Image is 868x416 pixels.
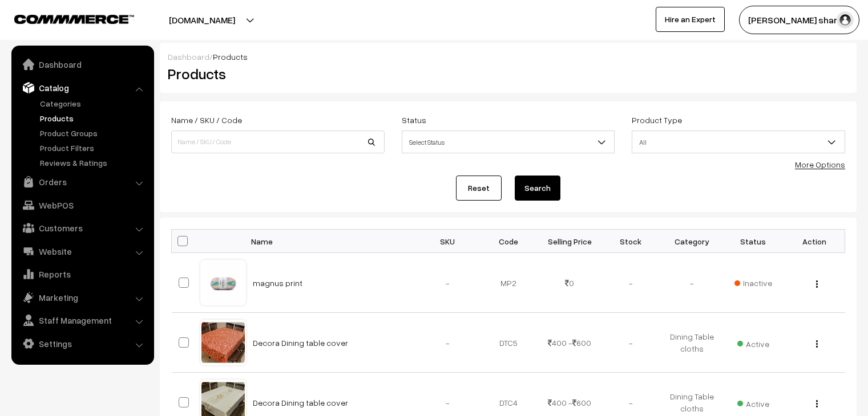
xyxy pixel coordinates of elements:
[168,52,209,62] a: Dashboard
[816,280,818,288] img: Menu
[14,333,150,354] a: Settings
[837,11,854,28] img: user
[632,114,682,126] label: Product Type
[600,230,661,253] th: Stock
[478,253,539,313] td: MP2
[14,11,114,25] a: COMMMERCE
[816,340,818,348] img: Menu
[539,253,600,313] td: 0
[14,310,150,331] a: Staff Management
[37,127,150,139] a: Product Groups
[515,176,560,201] button: Search
[600,253,661,313] td: -
[734,277,772,289] span: Inactive
[171,114,242,126] label: Name / SKU / Code
[14,54,150,75] a: Dashboard
[129,6,275,34] button: [DOMAIN_NAME]
[168,51,849,63] div: /
[661,313,722,373] td: Dining Table cloths
[402,114,426,126] label: Status
[37,142,150,154] a: Product Filters
[253,398,348,407] a: Decora Dining table cover
[14,172,150,192] a: Orders
[253,278,302,288] a: magnus print
[14,287,150,308] a: Marketing
[539,313,600,373] td: 400 - 600
[737,335,769,350] span: Active
[816,400,818,407] img: Menu
[632,132,845,152] span: All
[456,176,502,201] a: Reset
[656,7,725,32] a: Hire an Expert
[417,313,478,373] td: -
[478,230,539,253] th: Code
[14,15,134,23] img: COMMMERCE
[14,264,150,284] a: Reports
[171,130,385,153] input: Name / SKU / Code
[739,6,859,34] button: [PERSON_NAME] sharm…
[37,112,150,124] a: Products
[37,157,150,169] a: Reviews & Ratings
[539,230,600,253] th: Selling Price
[213,52,248,62] span: Products
[14,78,150,98] a: Catalog
[246,230,417,253] th: Name
[600,313,661,373] td: -
[14,218,150,238] a: Customers
[253,338,348,348] a: Decora Dining table cover
[795,160,845,169] a: More Options
[417,230,478,253] th: SKU
[661,230,722,253] th: Category
[14,241,150,262] a: Website
[402,132,615,152] span: Select Status
[661,253,722,313] td: -
[737,395,769,410] span: Active
[784,230,845,253] th: Action
[417,253,478,313] td: -
[478,313,539,373] td: DTC5
[632,130,845,153] span: All
[168,65,383,83] h2: Products
[402,130,615,153] span: Select Status
[37,97,150,109] a: Categories
[722,230,784,253] th: Status
[14,195,150,215] a: WebPOS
